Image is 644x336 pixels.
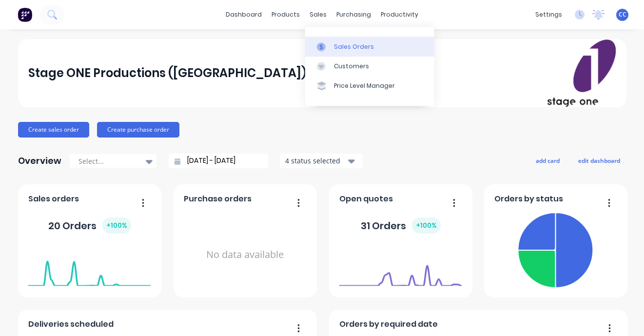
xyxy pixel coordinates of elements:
div: Sales Orders [334,42,374,51]
img: Stage ONE Productions (VIC) Pty Ltd [547,40,616,107]
div: Customers [334,62,369,71]
div: purchasing [332,7,376,22]
div: productivity [376,7,423,22]
span: CC [619,10,626,19]
span: Orders by required date [339,318,438,330]
div: 20 Orders [48,217,131,234]
img: Factory [18,7,32,22]
div: sales [305,7,332,22]
a: Customers [305,57,434,76]
button: 4 status selected [280,154,363,168]
button: Create purchase order [97,122,179,138]
div: + 100 % [102,217,131,234]
div: settings [530,7,567,22]
button: edit dashboard [572,154,626,167]
div: Price Level Manager [334,82,395,91]
a: Sales Orders [305,37,434,57]
div: No data available [184,209,306,301]
div: 31 Orders [361,217,441,234]
div: 4 status selected [285,156,347,166]
button: Create sales order [18,122,89,138]
div: Overview [18,151,61,171]
span: Open quotes [339,193,393,205]
button: add card [529,154,566,167]
a: Price Level Manager [305,76,434,96]
div: Stage ONE Productions ([GEOGRAPHIC_DATA]) Pty Ltd [28,63,350,83]
div: + 100 % [412,217,441,234]
span: Purchase orders [184,193,252,205]
div: products [267,7,305,22]
a: dashboard [221,7,267,22]
span: Orders by status [494,193,563,205]
span: Sales orders [28,193,79,205]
